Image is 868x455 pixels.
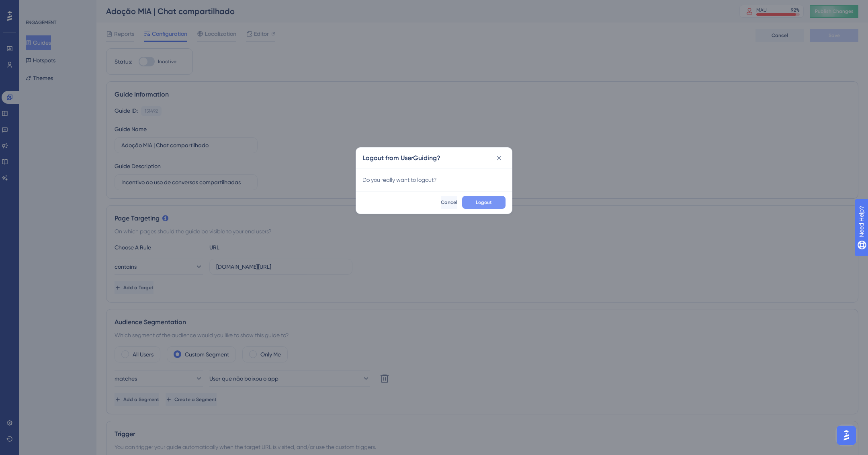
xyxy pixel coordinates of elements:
span: Need Help? [19,2,50,12]
div: Do you really want to logout? [362,175,506,185]
span: Cancel [441,199,457,206]
span: Logout [476,199,492,206]
h2: Logout from UserGuiding? [362,153,440,163]
iframe: UserGuiding AI Assistant Launcher [834,423,858,447]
